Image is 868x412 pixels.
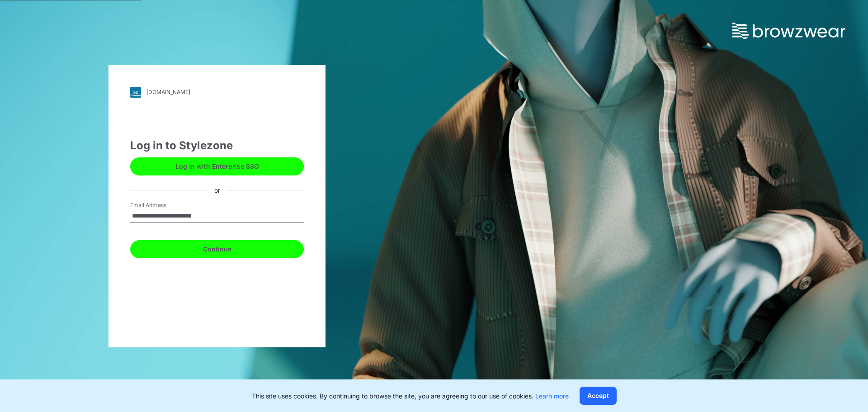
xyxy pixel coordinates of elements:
img: browzwear-logo.73288ffb.svg [732,23,845,39]
a: Learn more [535,392,569,400]
img: svg+xml;base64,PHN2ZyB3aWR0aD0iMjgiIGhlaWdodD0iMjgiIHZpZXdCb3g9IjAgMCAyOCAyOCIgZmlsbD0ibm9uZSIgeG... [130,87,141,98]
button: Continue [130,240,304,258]
div: [DOMAIN_NAME] [146,89,190,95]
button: Log in with Enterprise SSO [130,157,304,175]
div: Log in to Stylezone [130,137,304,154]
label: Email Address [130,201,193,209]
button: Accept [580,387,617,405]
p: This site uses cookies. By continuing to browse the site, you are agreeing to our use of cookies. [252,391,569,401]
div: or [207,185,227,195]
a: [DOMAIN_NAME] [130,87,304,98]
